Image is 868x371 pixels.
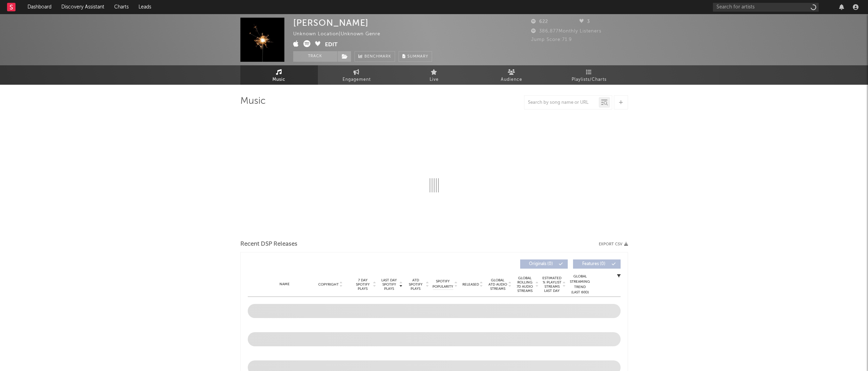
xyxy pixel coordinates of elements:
[473,65,550,85] a: Audience
[542,276,562,293] span: Estimated % Playlist Streams Last Day
[432,279,453,289] span: Spotify Popularity
[501,76,522,84] span: Audience
[318,282,339,287] span: Copyright
[406,278,425,291] span: ATD Spotify Plays
[531,19,548,24] span: 622
[550,65,628,85] a: Playlists/Charts
[353,278,372,291] span: 7 Day Spotify Plays
[531,37,572,42] span: Jump Score: 71.9
[572,76,607,84] span: Playlists/Charts
[262,282,308,287] div: Name
[578,262,610,266] span: Features ( 0 )
[364,53,391,61] span: Benchmark
[573,259,621,269] button: Features(0)
[525,262,557,266] span: Originals ( 0 )
[355,51,395,62] a: Benchmark
[272,76,285,84] span: Music
[430,76,439,84] span: Live
[240,240,297,249] span: Recent DSP Releases
[240,65,318,85] a: Music
[579,19,590,24] span: 3
[524,100,599,106] input: Search by song name or URL
[293,51,337,62] button: Track
[462,282,479,287] span: Released
[713,3,819,12] input: Search for artists
[407,55,428,59] span: Summary
[343,76,371,84] span: Engagement
[395,65,473,85] a: Live
[293,18,369,28] div: [PERSON_NAME]
[599,242,628,246] button: Export CSV
[293,30,396,38] div: Unknown Location | Unknown Genre
[318,65,395,85] a: Engagement
[520,259,568,269] button: Originals(0)
[488,278,507,291] span: Global ATD Audio Streams
[570,274,591,295] div: Global Streaming Trend (Last 60D)
[380,278,399,291] span: Last Day Spotify Plays
[515,276,535,293] span: Global Rolling 7D Audio Streams
[531,29,602,34] span: 386,877 Monthly Listeners
[325,40,338,49] button: Edit
[399,51,432,62] button: Summary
